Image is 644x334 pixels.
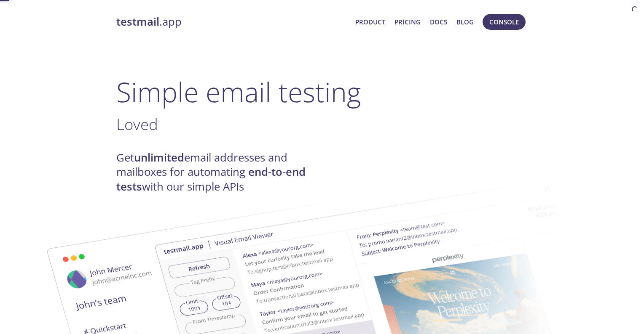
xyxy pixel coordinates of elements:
a: Docs [430,16,447,27]
button: Console [483,14,526,30]
strong: testmail [116,14,159,29]
a: testmail.app [116,15,349,29]
a: Product [355,16,385,27]
h4: Get email addresses and mailboxes for automating with our simple APIs [116,151,322,194]
strong: end-to-end tests [116,164,306,194]
span: Console [489,16,519,27]
h1: Simple email testing [116,76,528,108]
strong: unlimited [134,150,184,165]
a: Blog [456,16,474,27]
a: Pricing [394,16,421,27]
span: Loved [116,114,158,135]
